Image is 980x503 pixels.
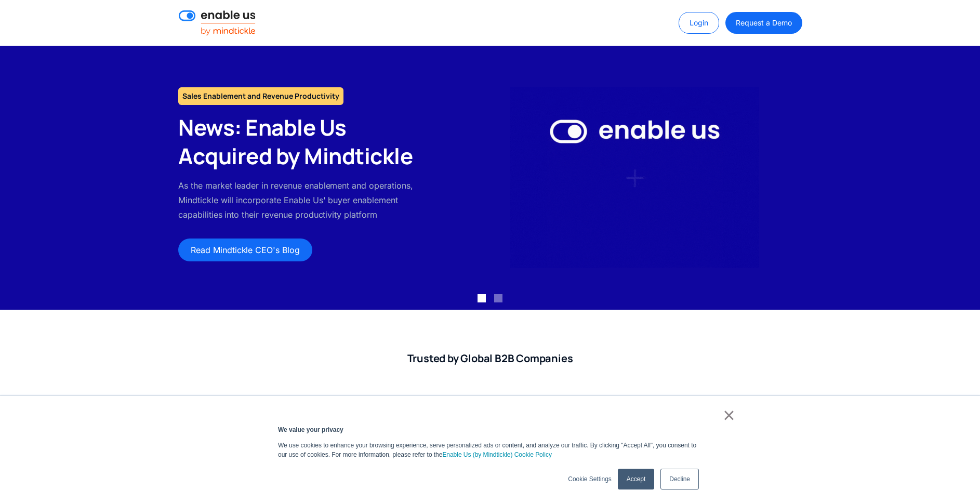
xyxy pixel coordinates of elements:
div: Show slide 2 of 2 [494,294,502,302]
a: Decline [660,469,699,489]
img: Enable Us by Mindtickle [510,87,759,268]
h2: Trusted by Global B2B Companies [178,352,802,365]
a: Login [679,12,719,34]
div: next slide [938,46,980,310]
p: We use cookies to enhance your browsing experience, serve personalized ads or content, and analyz... [278,441,702,459]
h1: Sales Enablement and Revenue Productivity [178,87,343,105]
p: As the market leader in revenue enablement and operations, Mindtickle will incorporate Enable Us'... [178,178,426,222]
a: Accept [618,469,654,489]
a: × [723,411,735,420]
strong: We value your privacy [278,426,343,433]
h2: News: Enable Us Acquired by Mindtickle [178,113,426,170]
a: Request a Demo [725,12,802,34]
div: Show slide 1 of 2 [478,294,486,302]
a: Read Mindtickle CEO's Blog [178,239,312,261]
a: Enable Us (by Mindtickle) Cookie Policy [442,450,552,459]
a: Cookie Settings [568,474,611,484]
